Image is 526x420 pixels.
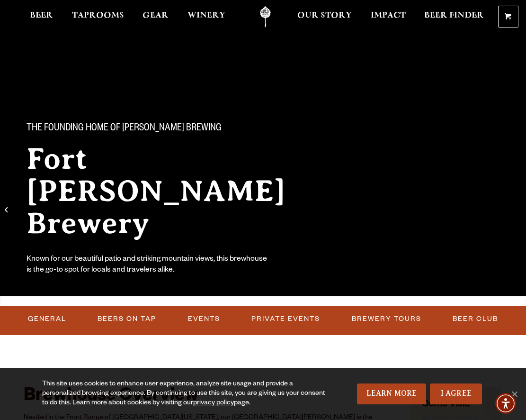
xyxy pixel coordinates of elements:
[348,308,425,330] a: Brewery Tours
[27,123,222,135] span: The Founding Home of [PERSON_NAME] Brewing
[193,400,234,407] a: privacy policy
[24,6,59,27] a: Beer
[72,12,124,19] span: Taprooms
[136,6,175,27] a: Gear
[248,308,324,330] a: Private Events
[357,383,427,404] a: Learn More
[297,12,352,19] span: Our Story
[181,6,232,27] a: Winery
[371,12,406,19] span: Impact
[248,6,283,27] a: Odell Home
[187,12,225,19] span: Winery
[449,308,502,330] a: Beer Club
[42,380,330,408] div: This site uses cookies to enhance user experience, analyze site usage and provide a personalized ...
[94,308,160,330] a: Beers on Tap
[291,6,358,27] a: Our Story
[27,143,322,239] h2: Fort [PERSON_NAME] Brewery
[30,12,53,19] span: Beer
[430,383,482,404] a: I Agree
[27,255,269,276] div: Known for our beautiful patio and striking mountain views, this brewhouse is the go-to spot for l...
[418,6,490,27] a: Beer Finder
[184,308,224,330] a: Events
[24,308,70,330] a: General
[424,12,484,19] span: Beer Finder
[143,12,169,19] span: Gear
[66,6,130,27] a: Taprooms
[365,6,412,27] a: Impact
[495,393,516,414] div: Accessibility Menu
